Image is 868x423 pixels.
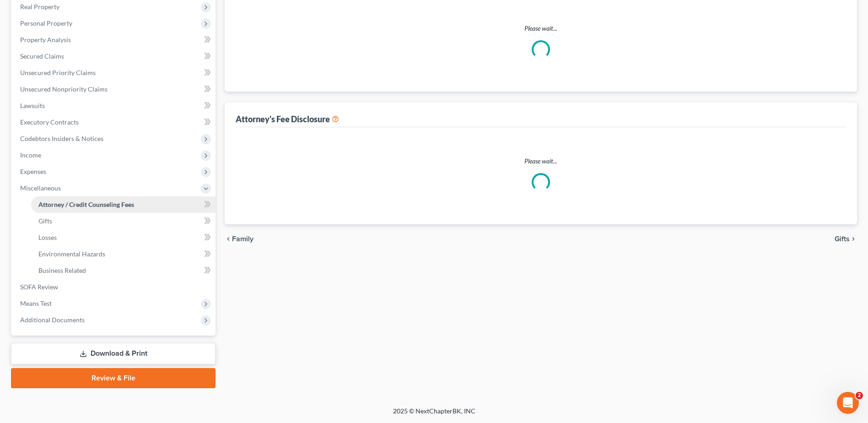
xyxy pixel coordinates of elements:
[20,283,58,291] span: SOFA Review
[20,118,79,126] span: Executory Contracts
[243,24,839,33] p: Please wait...
[236,114,339,125] div: Attorney's Fee Disclosure
[11,368,216,388] a: Review & File
[20,168,46,175] span: Expenses
[38,233,57,241] span: Losses
[20,184,61,192] span: Miscellaneous
[20,299,52,307] span: Means Test
[13,48,216,65] a: Secured Claims
[850,235,857,243] i: chevron_right
[20,69,96,76] span: Unsecured Priority Claims
[31,229,216,246] a: Losses
[20,151,41,159] span: Income
[20,19,72,27] span: Personal Property
[835,235,850,243] span: Gifts
[11,343,216,364] a: Download & Print
[837,392,859,414] iframe: Intercom live chat
[243,157,839,166] p: Please wait...
[225,235,232,243] i: chevron_left
[20,102,45,109] span: Lawsuits
[13,81,216,98] a: Unsecured Nonpriority Claims
[13,279,216,295] a: SOFA Review
[38,266,86,274] span: Business Related
[31,246,216,262] a: Environmental Hazards
[20,36,71,43] span: Property Analysis
[13,32,216,48] a: Property Analysis
[20,316,85,324] span: Additional Documents
[13,98,216,114] a: Lawsuits
[232,235,253,243] span: Family
[20,135,103,142] span: Codebtors Insiders & Notices
[835,235,857,243] button: Gifts chevron_right
[20,3,59,11] span: Real Property
[31,213,216,229] a: Gifts
[13,114,216,130] a: Executory Contracts
[38,217,52,225] span: Gifts
[856,392,863,399] span: 2
[225,235,253,243] button: chevron_left Family
[13,65,216,81] a: Unsecured Priority Claims
[31,196,216,213] a: Attorney / Credit Counseling Fees
[38,201,134,208] span: Attorney / Credit Counseling Fees
[173,407,695,423] div: 2025 © NextChapterBK, INC
[38,250,105,258] span: Environmental Hazards
[31,262,216,279] a: Business Related
[20,85,108,93] span: Unsecured Nonpriority Claims
[20,52,64,60] span: Secured Claims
